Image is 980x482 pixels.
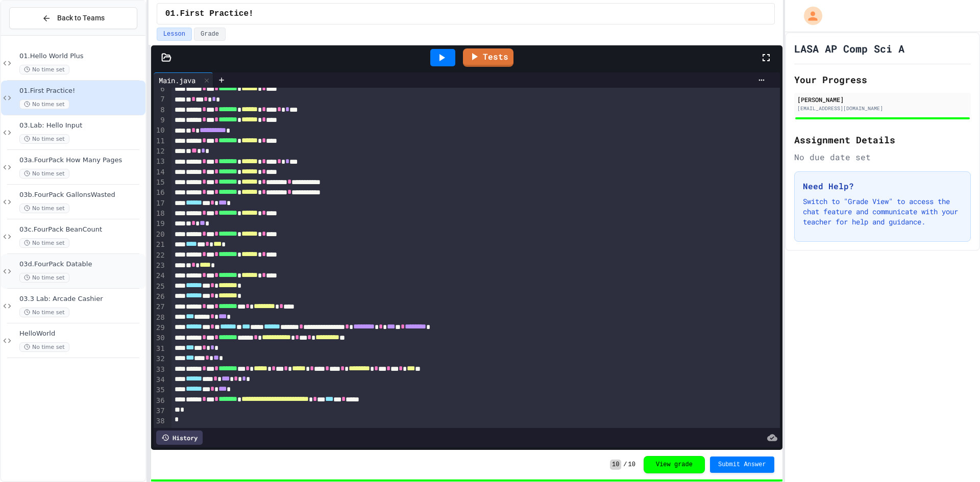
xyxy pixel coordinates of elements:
[154,72,213,88] div: Main.java
[154,209,166,219] div: 18
[9,7,137,29] button: Back to Teams
[19,134,69,144] span: No time set
[156,430,203,445] div: History
[19,225,143,234] span: 03c.FourPack BeanCount
[710,456,774,473] button: Submit Answer
[19,191,143,199] span: 03b.FourPack GallonsWasted
[154,416,166,426] div: 38
[165,8,254,20] span: 01.First Practice!
[154,313,166,323] div: 28
[19,87,143,95] span: 01.First Practice!
[793,4,825,28] div: My Account
[154,365,166,375] div: 33
[19,52,143,61] span: 01.Hello World Plus
[797,105,968,112] div: [EMAIL_ADDRESS][DOMAIN_NAME]
[154,406,166,416] div: 37
[154,385,166,395] div: 35
[154,240,166,250] div: 21
[797,95,968,104] div: [PERSON_NAME]
[463,48,513,67] a: Tests
[154,302,166,312] div: 27
[718,461,766,469] span: Submit Answer
[154,177,166,188] div: 15
[19,156,143,165] span: 03a.FourPack How Many Pages
[154,230,166,240] div: 20
[610,460,621,470] span: 10
[19,238,69,248] span: No time set
[154,354,166,364] div: 32
[623,461,627,469] span: /
[803,180,962,192] h3: Need Help?
[19,273,69,283] span: No time set
[154,84,166,94] div: 6
[154,188,166,198] div: 16
[19,169,69,179] span: No time set
[19,329,143,338] span: HelloWorld
[154,292,166,302] div: 26
[154,261,166,271] div: 23
[154,146,166,157] div: 12
[154,125,166,136] div: 10
[194,28,226,41] button: Grade
[19,65,69,74] span: No time set
[644,456,705,473] button: View grade
[154,94,166,105] div: 7
[794,151,971,163] div: No due date set
[157,28,192,41] button: Lesson
[19,204,69,213] span: No time set
[154,75,201,86] div: Main.java
[154,375,166,385] div: 34
[154,115,166,125] div: 9
[803,196,962,227] p: Switch to "Grade View" to access the chat feature and communicate with your teacher for help and ...
[154,282,166,292] div: 25
[794,72,971,87] h2: Your Progress
[154,250,166,261] div: 22
[19,308,69,317] span: No time set
[154,105,166,115] div: 8
[154,136,166,146] div: 11
[154,344,166,354] div: 31
[794,133,971,147] h2: Assignment Details
[154,396,166,406] div: 36
[628,461,635,469] span: 10
[154,323,166,333] div: 29
[154,333,166,343] div: 30
[154,167,166,177] div: 14
[154,219,166,229] div: 19
[154,157,166,167] div: 13
[19,342,69,352] span: No time set
[794,41,904,56] h1: LASA AP Comp Sci A
[19,295,143,303] span: 03.3 Lab: Arcade Cashier
[57,13,105,23] span: Back to Teams
[154,271,166,281] div: 24
[154,198,166,209] div: 17
[19,260,143,269] span: 03d.FourPack Datable
[19,121,143,130] span: 03.Lab: Hello Input
[19,99,69,109] span: No time set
